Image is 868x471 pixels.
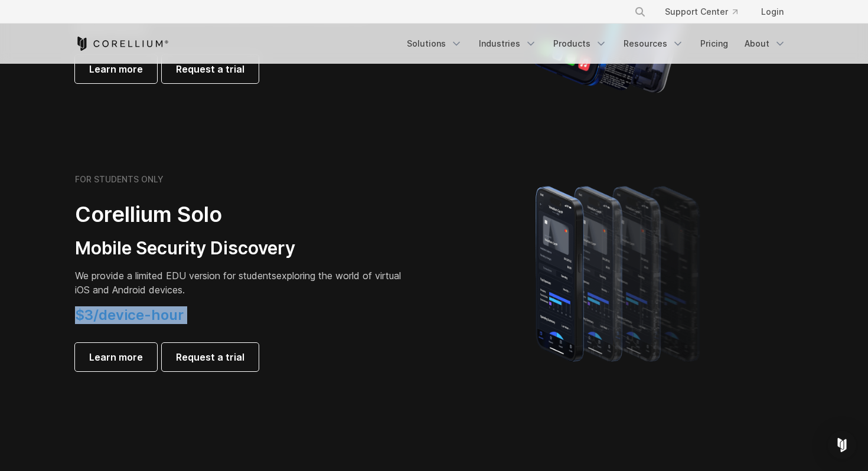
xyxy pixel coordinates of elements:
[752,1,793,22] a: Login
[400,33,793,54] div: Navigation Menu
[546,33,614,54] a: Products
[75,343,157,371] a: Learn more
[629,1,651,22] button: Search
[75,37,169,51] a: Corellium Home
[75,201,406,228] h2: Corellium Solo
[162,55,259,83] a: Request a trial
[75,174,164,185] h6: FOR STUDENTS ONLY
[89,350,143,364] span: Learn more
[693,33,735,54] a: Pricing
[828,431,856,459] div: Open Intercom Messenger
[512,169,727,376] img: A lineup of four iPhone models becoming more gradient and blurred
[738,33,793,54] a: About
[620,1,793,22] div: Navigation Menu
[472,33,544,54] a: Industries
[176,62,244,76] span: Request a trial
[616,33,691,54] a: Resources
[400,33,469,54] a: Solutions
[75,269,406,297] p: exploring the world of virtual iOS and Android devices.
[75,237,406,260] h3: Mobile Security Discovery
[162,343,259,371] a: Request a trial
[75,270,276,282] span: We provide a limited EDU version for students
[75,55,157,83] a: Learn more
[75,306,184,323] span: $3/device-hour
[176,350,244,364] span: Request a trial
[655,1,747,22] a: Support Center
[89,62,143,76] span: Learn more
